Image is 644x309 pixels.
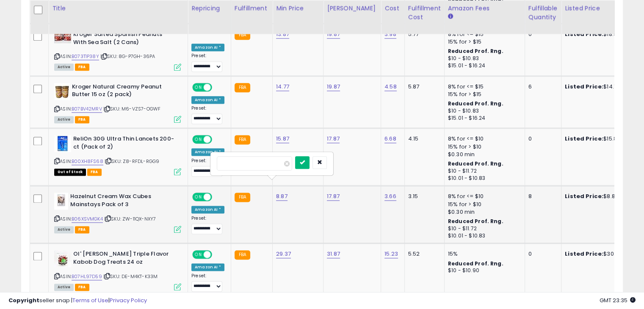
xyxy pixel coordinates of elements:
[70,193,173,210] b: Hazelnut Cream Wax Cubes Mainstays Pack of 3
[54,135,71,152] img: 41wz20TsUEL._SL40_.jpg
[276,83,289,91] a: 14.77
[565,83,635,91] div: $14.77
[408,193,438,200] div: 3.15
[8,296,39,304] strong: Copyright
[276,4,320,13] div: Min Price
[235,193,250,202] small: FBA
[448,91,518,98] div: 15% for > $15
[528,135,555,143] div: 0
[193,193,204,201] span: ON
[528,4,558,22] div: Fulfillable Quantity
[384,30,396,39] a: 3.98
[72,158,103,165] a: B00XH8FS68
[54,250,71,267] img: 41DvhEPoqQL._SL40_.jpg
[448,108,518,115] div: $10 - $10.83
[448,100,503,107] b: Reduced Prof. Rng.
[327,192,340,201] a: 17.87
[448,160,503,167] b: Reduced Prof. Rng.
[73,30,176,48] b: Kroger Salted Spanish Peanuts With Sea Salt (2 Cans)
[528,83,555,91] div: 6
[384,250,398,258] a: 15.23
[327,30,340,39] a: 19.87
[327,250,340,258] a: 31.87
[276,135,289,143] a: 15.87
[72,53,99,60] a: B073T1P38Y
[448,30,518,38] div: 8% for <= $15
[384,135,396,143] a: 6.68
[235,135,250,144] small: FBA
[193,136,204,143] span: ON
[600,296,636,304] span: 2025-09-15 23:35 GMT
[565,30,635,38] div: $18.99
[565,135,635,143] div: $15.87
[73,250,176,268] b: Ol' [PERSON_NAME] Triple Flavor Kabob Dog Treats 24 oz
[54,250,181,290] div: ASIN:
[448,83,518,91] div: 8% for <= $15
[103,105,160,112] span: | SKU: M6-VZS7-OGWF
[105,158,159,165] span: | SKU: Z8-RFDL-RGG9
[448,115,518,122] div: $15.01 - $16.24
[191,4,227,13] div: Repricing
[528,193,555,200] div: 8
[448,201,518,208] div: 15% for > $10
[72,296,108,304] a: Terms of Use
[565,83,603,91] b: Listed Price:
[191,273,224,292] div: Preset:
[191,96,224,104] div: Amazon AI *
[448,232,518,240] div: $10.01 - $10.83
[276,30,289,39] a: 13.87
[191,263,224,271] div: Amazon AI *
[191,105,224,124] div: Preset:
[448,4,521,13] div: Amazon Fees
[235,83,250,92] small: FBA
[408,83,438,91] div: 5.87
[54,168,86,176] span: All listings that are currently out of stock and unavailable for purchase on Amazon
[104,215,156,222] span: | SKU: ZW-11QX-NXY7
[448,175,518,182] div: $10.01 - $10.83
[565,250,635,258] div: $30.47
[528,250,555,258] div: 0
[384,4,401,13] div: Cost
[54,193,181,232] div: ASIN:
[565,250,603,258] b: Listed Price:
[8,297,147,305] div: seller snap | |
[211,136,224,143] span: OFF
[54,30,181,70] div: ASIN:
[191,148,224,156] div: Amazon AI *
[408,250,438,258] div: 5.52
[448,47,503,55] b: Reduced Prof. Rng.
[54,30,71,43] img: 51QXaVoOYXL._SL40_.jpg
[448,62,518,69] div: $15.01 - $16.24
[235,4,269,13] div: Fulfillment
[191,53,224,72] div: Preset:
[54,284,74,291] span: All listings currently available for purchase on Amazon
[73,135,176,153] b: ReliOn 30G Ultra Thin Lancets 200-ct (Pack of 2)
[327,135,340,143] a: 17.87
[193,83,204,91] span: ON
[54,63,74,71] span: All listings currently available for purchase on Amazon
[193,251,204,258] span: ON
[448,193,518,200] div: 8% for <= $10
[448,267,518,274] div: $10 - $10.90
[54,135,181,174] div: ASIN:
[54,193,68,210] img: 41e6uEtzT2L._SL40_.jpg
[384,192,396,201] a: 3.66
[448,225,518,232] div: $10 - $11.72
[448,151,518,158] div: $0.30 min
[54,116,74,123] span: All listings currently available for purchase on Amazon
[75,284,89,291] span: FBA
[448,168,518,175] div: $10 - $11.72
[75,226,89,233] span: FBA
[235,30,250,40] small: FBA
[211,251,224,258] span: OFF
[327,83,340,91] a: 19.87
[448,38,518,46] div: 15% for > $15
[448,250,518,258] div: 15%
[528,30,555,38] div: 0
[565,4,638,13] div: Listed Price
[408,4,441,22] div: Fulfillment Cost
[448,208,518,216] div: $0.30 min
[565,192,603,200] b: Listed Price:
[408,135,438,143] div: 4.15
[191,158,224,177] div: Preset:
